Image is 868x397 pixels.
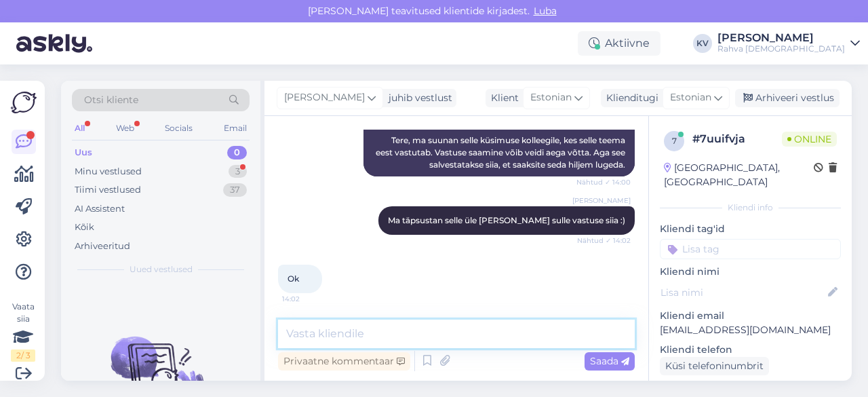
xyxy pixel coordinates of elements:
[660,239,841,259] input: Lisa tag
[664,161,814,189] div: [GEOGRAPHIC_DATA], [GEOGRAPHIC_DATA]
[660,323,841,337] p: [EMAIL_ADDRESS][DOMAIN_NAME]
[670,90,711,105] span: Estonian
[672,136,677,146] span: 7
[229,165,247,178] div: 3
[578,31,660,56] div: Aktiivne
[717,33,860,54] a: [PERSON_NAME]Rahva [DEMOGRAPHIC_DATA]
[572,195,631,206] span: [PERSON_NAME]
[660,222,841,236] p: Kliendi tag'id
[735,89,840,107] div: Arhiveeri vestlus
[284,90,365,105] span: [PERSON_NAME]
[223,183,247,197] div: 37
[11,92,37,113] img: Askly Logo
[221,119,250,137] div: Email
[75,240,130,253] div: Arhiveeritud
[84,93,138,107] span: Otsi kliente
[486,91,519,105] div: Klient
[388,215,625,225] span: Ma täpsustan selle üle [PERSON_NAME] sulle vastuse siia :)
[693,34,712,53] div: KV
[113,119,137,137] div: Web
[782,132,837,147] span: Online
[601,91,658,105] div: Klienditugi
[282,294,333,304] span: 14:02
[530,90,572,105] span: Estonian
[11,301,35,362] div: Vaata siia
[660,285,825,300] input: Lisa nimi
[660,202,841,214] div: Kliendi info
[162,119,195,137] div: Socials
[72,119,87,137] div: All
[692,131,782,147] div: # 7uuifvja
[11,349,35,362] div: 2 / 3
[660,265,841,279] p: Kliendi nimi
[363,129,635,176] div: Tere, ma suunan selle küsimuse kolleegile, kes selle teema eest vastutab. Vastuse saamine võib ve...
[717,33,845,43] div: [PERSON_NAME]
[576,177,631,187] span: Nähtud ✓ 14:00
[278,352,410,371] div: Privaatne kommentaar
[383,91,452,105] div: juhib vestlust
[590,355,629,367] span: Saada
[75,165,142,178] div: Minu vestlused
[660,343,841,357] p: Kliendi telefon
[288,273,299,284] span: Ok
[75,221,94,234] div: Kõik
[130,263,193,276] span: Uued vestlused
[660,309,841,323] p: Kliendi email
[227,146,247,159] div: 0
[530,5,561,17] span: Luba
[660,357,769,375] div: Küsi telefoninumbrit
[75,183,141,197] div: Tiimi vestlused
[75,146,92,159] div: Uus
[717,43,845,54] div: Rahva [DEMOGRAPHIC_DATA]
[577,235,631,246] span: Nähtud ✓ 14:02
[75,202,125,216] div: AI Assistent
